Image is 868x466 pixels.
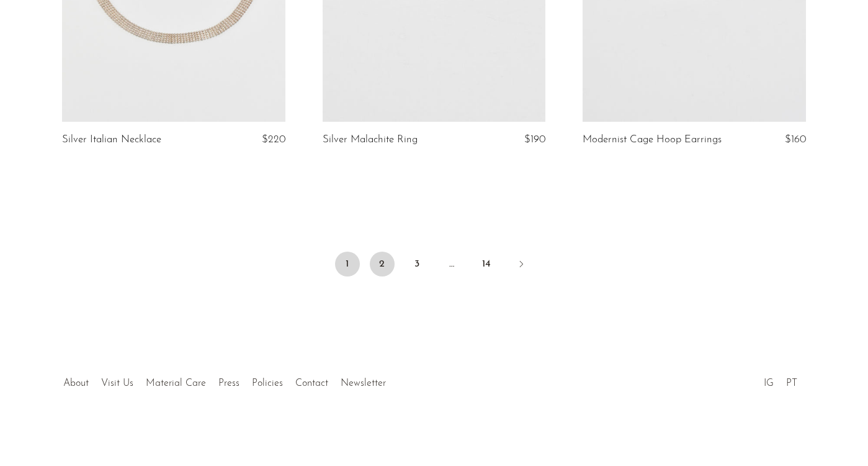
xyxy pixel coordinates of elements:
[62,134,161,145] a: Silver Italian Necklace
[101,378,133,388] a: Visit Us
[583,134,722,145] a: Modernist Cage Hoop Earrings
[218,378,239,388] a: Press
[786,378,797,388] a: PT
[474,252,499,276] a: 14
[323,134,418,145] a: Silver Malachite Ring
[295,378,328,388] a: Contact
[524,134,545,145] span: $190
[146,378,206,388] a: Material Care
[262,134,285,145] span: $220
[252,378,283,388] a: Policies
[764,378,774,388] a: IG
[509,252,534,279] a: Next
[370,252,395,276] a: 2
[758,368,803,392] ul: Social Medias
[57,368,392,392] ul: Quick links
[335,252,360,276] span: 1
[439,252,464,276] span: …
[785,134,806,145] span: $160
[405,252,429,276] a: 3
[63,378,89,388] a: About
